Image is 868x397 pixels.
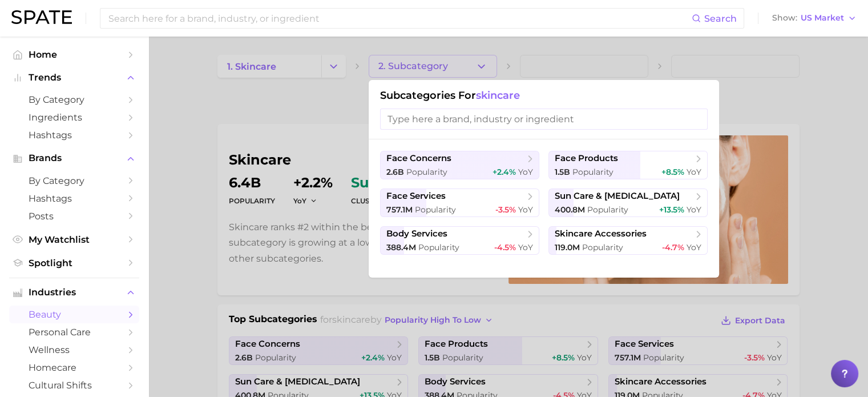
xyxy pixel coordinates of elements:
[662,242,684,252] span: -4.7%
[555,167,570,177] span: 1.5b
[380,151,539,179] button: face concerns2.6b Popularity+2.4% YoY
[548,189,708,217] button: sun care & [MEDICAL_DATA]400.8m Popularity+13.5% YoY
[29,49,120,60] span: Home
[406,167,447,177] span: Popularity
[9,284,139,301] button: Industries
[548,151,708,179] button: face products1.5b Popularity+8.5% YoY
[572,167,613,177] span: Popularity
[9,376,139,394] a: cultural shifts
[769,11,859,26] button: ShowUS Market
[29,193,120,204] span: Hashtags
[380,226,539,255] button: body services388.4m Popularity-4.5% YoY
[29,380,120,391] span: cultural shifts
[29,344,120,355] span: wellness
[9,150,139,167] button: Brands
[415,204,456,215] span: Popularity
[9,254,139,272] a: Spotlight
[386,167,404,177] span: 2.6b
[29,73,120,83] span: Trends
[772,15,797,21] span: Show
[29,211,120,222] span: Posts
[9,91,139,109] a: by Category
[555,191,680,202] span: sun care & [MEDICAL_DATA]
[29,130,120,141] span: Hashtags
[29,327,120,338] span: personal care
[9,207,139,225] a: Posts
[801,15,844,21] span: US Market
[29,94,120,105] span: by Category
[29,234,120,245] span: My Watchlist
[548,226,708,255] button: skincare accessories119.0m Popularity-4.7% YoY
[11,10,72,24] img: SPATE
[380,109,708,130] input: Type here a brand, industry or ingredient
[29,112,120,123] span: Ingredients
[495,204,516,215] span: -3.5%
[704,13,737,24] span: Search
[555,242,580,252] span: 119.0m
[9,126,139,144] a: Hashtags
[9,190,139,207] a: Hashtags
[9,109,139,126] a: Ingredients
[418,242,459,252] span: Popularity
[9,231,139,248] a: My Watchlist
[386,153,451,164] span: face concerns
[687,242,701,252] span: YoY
[476,89,520,102] span: skincare
[380,189,539,217] button: face services757.1m Popularity-3.5% YoY
[494,242,516,252] span: -4.5%
[687,204,701,215] span: YoY
[9,359,139,376] a: homecare
[518,242,533,252] span: YoY
[9,46,139,63] a: Home
[29,362,120,373] span: homecare
[9,306,139,323] a: beauty
[555,228,647,239] span: skincare accessories
[9,69,139,86] button: Trends
[380,89,708,102] h1: Subcategories for
[9,341,139,359] a: wellness
[587,204,628,215] span: Popularity
[582,242,623,252] span: Popularity
[9,323,139,341] a: personal care
[555,153,618,164] span: face products
[386,204,413,215] span: 757.1m
[29,309,120,320] span: beauty
[386,228,447,239] span: body services
[386,191,446,202] span: face services
[107,9,692,28] input: Search here for a brand, industry, or ingredient
[518,167,533,177] span: YoY
[661,167,684,177] span: +8.5%
[29,258,120,268] span: Spotlight
[492,167,516,177] span: +2.4%
[9,172,139,190] a: by Category
[29,153,120,163] span: Brands
[518,204,533,215] span: YoY
[29,287,120,298] span: Industries
[555,204,585,215] span: 400.8m
[386,242,416,252] span: 388.4m
[29,175,120,186] span: by Category
[659,204,684,215] span: +13.5%
[687,167,701,177] span: YoY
